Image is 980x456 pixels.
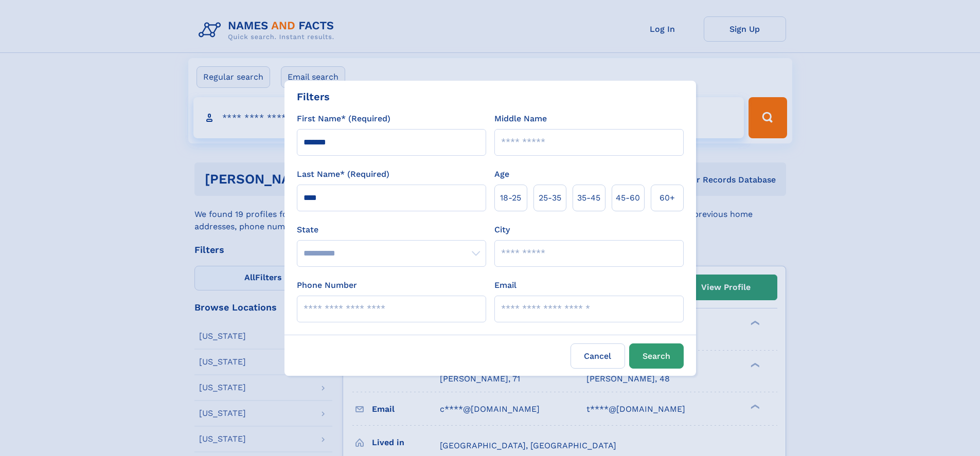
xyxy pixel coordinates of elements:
[297,89,330,104] div: Filters
[577,192,600,204] span: 35‑45
[539,192,561,204] span: 25‑35
[500,192,521,204] span: 18‑25
[494,168,509,180] label: Age
[616,192,640,204] span: 45‑60
[629,343,684,369] button: Search
[297,224,486,236] label: State
[660,192,675,204] span: 60+
[571,343,625,369] label: Cancel
[494,113,547,125] label: Middle Name
[297,168,389,180] label: Last Name* (Required)
[494,224,510,236] label: City
[297,113,390,125] label: First Name* (Required)
[494,279,516,291] label: Email
[297,279,357,291] label: Phone Number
